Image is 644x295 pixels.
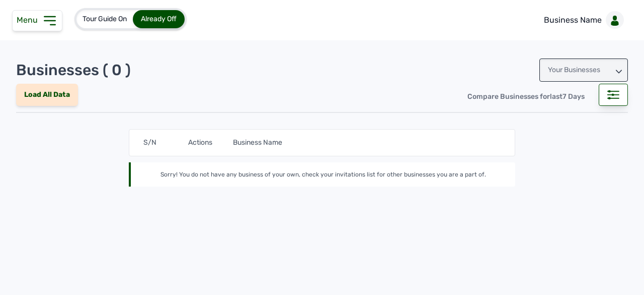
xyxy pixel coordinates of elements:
[17,15,42,25] span: Menu
[539,58,628,82] div: Your Businesses
[83,15,127,23] span: Tour Guide On
[233,138,412,148] div: Business Name
[24,83,70,92] span: Load All Data
[536,6,628,34] a: Business Name
[188,138,233,148] div: Actions
[145,170,501,179] div: Sorry! You do not have any business of your own, check your invitations list for other businesses...
[544,14,602,26] p: Business Name
[550,92,562,101] span: last
[16,61,131,79] p: Businesses ( 0 )
[459,86,593,108] div: Compare Businesses for 7 Days
[143,138,188,148] div: S/N
[141,15,177,23] span: Already Off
